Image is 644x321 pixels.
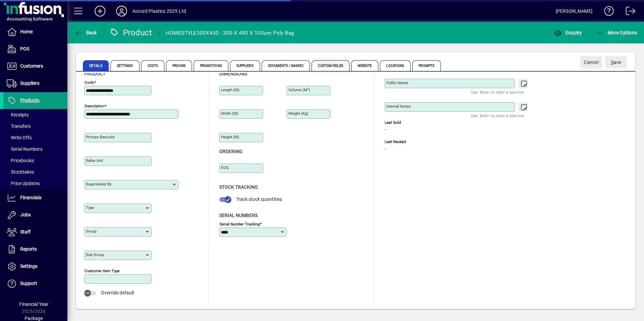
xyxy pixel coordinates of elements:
[611,57,621,68] span: ave
[3,143,67,155] a: Serial Numbers
[621,1,636,23] a: Logout
[85,80,94,85] mat-label: Code
[83,60,109,71] span: Details
[86,252,104,257] mat-label: Sub group
[3,155,67,166] a: Pricebooks
[385,140,486,144] span: Last Receipt
[312,60,349,71] span: Custom Fields
[3,58,67,75] a: Customers
[109,27,152,38] div: Product
[25,316,43,321] span: Package
[611,60,614,65] span: S
[3,75,67,92] a: Suppliers
[86,229,96,234] mat-label: Group
[85,104,104,108] mat-label: Description
[220,221,260,226] mat-label: Serial Number tracking
[166,60,192,71] span: Pricing
[3,207,67,223] a: Jobs
[219,71,247,76] span: Dimensions
[3,178,67,189] a: Price Updates
[7,181,40,186] span: Price Updates
[101,290,134,295] span: Override default
[86,182,111,186] mat-label: Superseded by
[7,112,29,117] span: Receipts
[552,27,583,39] button: Enquiry
[3,241,67,258] a: Reports
[89,5,111,17] button: Add
[3,258,67,275] a: Settings
[221,135,239,139] mat-label: Height (m)
[73,27,99,39] button: Back
[386,104,411,109] mat-label: Internal Notes
[219,213,258,218] span: Serial Numbers
[19,301,49,307] span: Financial Year
[594,27,639,39] button: More Options
[385,120,486,125] span: Last Sold
[307,87,309,91] sup: 3
[20,80,39,86] span: Suppliers
[166,28,294,38] div: HOMESTYLE300X450 - 300 X 450 X 100um Poly Bag
[221,87,239,92] mat-label: Length (m)
[86,205,94,210] mat-label: Type
[386,80,408,85] mat-label: Public Notes
[84,71,105,76] span: Product
[221,111,238,116] mat-label: Width (m)
[351,60,379,71] span: Website
[3,132,67,143] a: Write Offs
[67,27,104,39] app-page-header-button: Back
[20,195,41,200] span: Financials
[385,146,386,152] span: -
[85,269,120,273] mat-label: Customer Item Type
[7,123,31,129] span: Transfers
[3,224,67,241] a: Staff
[3,109,67,120] a: Receipts
[20,229,31,235] span: Staff
[219,149,243,154] span: Ordering
[20,263,37,269] span: Settings
[20,46,29,51] span: POS
[580,56,602,68] button: Cancel
[7,135,32,140] span: Write Offs
[380,60,411,71] span: Locations
[132,6,187,16] div: Accord Plastics 2025 Ltd.
[3,166,67,178] a: Stocktakes
[3,24,67,40] a: Home
[471,112,524,119] mat-hint: Use 'Enter' to start a new line
[20,212,31,217] span: Jobs
[412,60,441,71] span: Prompts
[74,30,97,35] span: Back
[20,98,39,103] span: Products
[7,158,34,163] span: Pricebooks
[230,60,260,71] span: Suppliers
[605,56,627,68] button: Save
[194,60,228,71] span: Promotions
[7,146,42,152] span: Serial Numbers
[236,197,282,202] span: Track stock quantities
[556,6,592,16] div: [PERSON_NAME]
[288,111,308,116] mat-label: Weight (Kg)
[554,30,582,35] span: Enquiry
[3,120,67,132] a: Transfers
[141,60,165,71] span: Costs
[86,158,103,163] mat-label: Sales unit
[596,30,637,35] span: More Options
[20,63,43,69] span: Customers
[20,281,37,286] span: Support
[111,5,132,17] button: Profile
[3,275,67,292] a: Support
[3,189,67,206] a: Financials
[20,246,37,252] span: Reports
[86,135,115,139] mat-label: Primary barcode
[219,184,258,190] span: Stock Tracking
[110,60,139,71] span: Settings
[20,29,33,34] span: Home
[584,57,599,68] span: Cancel
[385,127,386,132] span: -
[599,1,614,23] a: Knowledge Base
[262,60,310,71] span: Documents / Images
[221,165,229,170] mat-label: EOQ
[3,41,67,58] a: POS
[471,88,524,96] mat-hint: Use 'Enter' to start a new line
[7,169,34,175] span: Stocktakes
[288,87,310,92] mat-label: Volume (m )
